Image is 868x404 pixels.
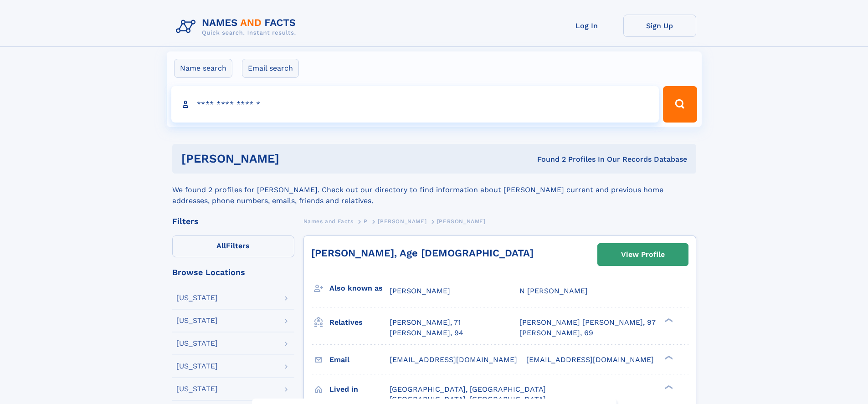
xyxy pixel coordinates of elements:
label: Name search [174,59,232,78]
div: ❯ [663,317,673,323]
a: [PERSON_NAME], Age [DEMOGRAPHIC_DATA] [311,247,534,259]
div: [US_STATE] [176,294,218,302]
a: [PERSON_NAME], 69 [519,328,593,338]
a: P [364,215,368,227]
a: View Profile [598,244,688,266]
div: Filters [172,217,294,225]
label: Filters [172,235,294,257]
span: [EMAIL_ADDRESS][DOMAIN_NAME] [526,355,654,364]
h3: Email [329,352,390,368]
span: [PERSON_NAME] [378,218,426,225]
img: Logo Names and Facts [172,15,303,39]
span: All [216,241,226,250]
span: P [364,218,368,225]
a: Sign Up [623,15,696,37]
h1: [PERSON_NAME] [181,153,408,164]
span: [PERSON_NAME] [390,286,450,295]
h3: Lived in [329,382,390,397]
input: search input [171,86,659,123]
div: [US_STATE] [176,385,218,393]
div: [US_STATE] [176,340,218,347]
h3: Also known as [329,281,390,296]
div: [US_STATE] [176,363,218,370]
a: [PERSON_NAME] [378,215,426,227]
span: [PERSON_NAME] [437,218,486,225]
div: Browse Locations [172,268,294,276]
button: Search Button [663,86,697,123]
div: ❯ [663,384,673,390]
a: Log In [550,15,623,37]
div: ❯ [663,354,673,360]
a: [PERSON_NAME], 71 [390,317,461,327]
a: [PERSON_NAME], 94 [390,328,463,338]
div: View Profile [621,244,665,265]
div: We found 2 profiles for [PERSON_NAME]. Check out our directory to find information about [PERSON_... [172,174,696,206]
div: Found 2 Profiles In Our Records Database [408,154,687,164]
span: [GEOGRAPHIC_DATA], [GEOGRAPHIC_DATA] [390,395,546,404]
label: Email search [242,59,299,78]
h3: Relatives [329,315,390,330]
span: N [PERSON_NAME] [519,286,588,295]
span: [GEOGRAPHIC_DATA], [GEOGRAPHIC_DATA] [390,385,546,394]
a: Names and Facts [303,215,354,227]
a: [PERSON_NAME] [PERSON_NAME], 97 [519,317,656,327]
div: [US_STATE] [176,317,218,324]
span: [EMAIL_ADDRESS][DOMAIN_NAME] [390,355,517,364]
